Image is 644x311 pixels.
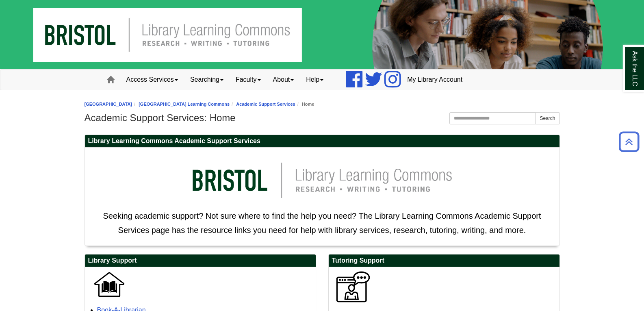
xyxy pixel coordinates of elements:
[616,136,642,147] a: Back to Top
[85,100,560,108] nav: breadcrumb
[329,254,559,267] h2: Tutoring Support
[535,112,559,124] button: Search
[85,112,560,124] h1: Academic Support Services: Home
[401,70,468,90] a: My Library Account
[300,70,330,90] a: Help
[295,100,314,108] li: Home
[230,70,267,90] a: Faculty
[139,102,230,107] a: [GEOGRAPHIC_DATA] Learning Commons
[120,70,184,90] a: Access Services
[180,152,464,209] img: llc logo
[267,70,300,90] a: About
[236,102,295,107] a: Academic Support Services
[85,254,316,267] h2: Library Support
[184,70,230,90] a: Searching
[85,102,132,107] a: [GEOGRAPHIC_DATA]
[103,211,541,235] span: Seeking academic support? Not sure where to find the help you need? The Library Learning Commons ...
[85,135,559,148] h2: Library Learning Commons Academic Support Services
